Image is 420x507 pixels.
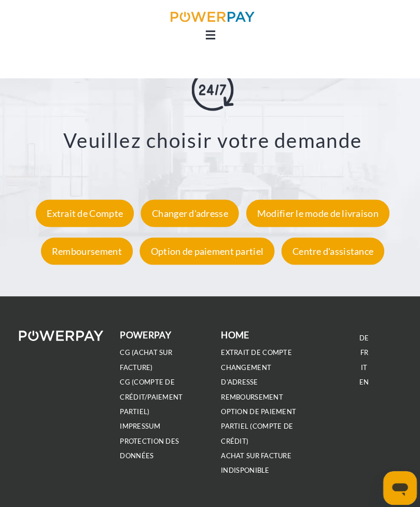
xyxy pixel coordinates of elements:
[218,446,288,469] a: ACHAT SUR FACTURE INDISPONIBLE
[243,197,385,224] div: Modifier le mode de livraison
[138,235,271,262] div: Option de paiement partiel
[189,68,231,109] img: online-shopping.svg
[379,465,412,499] iframe: Bouton de lancement de la fenêtre de messagerie, conversation en cours
[33,205,135,216] a: Extrait de Compte
[19,326,102,337] img: logo-powerpay-white.svg
[218,402,292,440] a: OPTION DE PAIEMENT PARTIEL (Compte de crédit)
[218,325,246,336] b: Home
[356,344,363,353] a: FR
[139,197,236,224] div: Changer d'adresse
[218,344,288,353] a: EXTRAIT DE COMPTE
[136,205,239,216] a: Changer d'adresse
[169,11,252,22] img: logo-powerpay.svg
[119,417,159,426] a: IMPRESSUM
[355,373,365,382] a: EN
[278,235,380,262] div: Centre d'assistance
[5,126,415,151] h3: Veuillez choisir votre demande
[40,235,131,262] div: Remboursement
[119,431,177,455] a: PROTECTION DES DONNÉES
[241,205,387,216] a: Modifier le mode de livraison
[357,359,363,367] a: IT
[275,242,382,254] a: Centre d'assistance
[135,242,274,254] a: Option de paiement partiel
[119,373,181,411] a: CG (Compte de crédit/paiement partiel)
[355,330,365,338] a: DE
[218,388,279,396] a: REMBOURSEMENT
[119,344,170,367] a: CG (achat sur facture)
[119,325,169,336] b: POWERPAY
[35,197,132,224] div: Extrait de Compte
[38,242,134,254] a: Remboursement
[218,359,268,382] a: Changement d'adresse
